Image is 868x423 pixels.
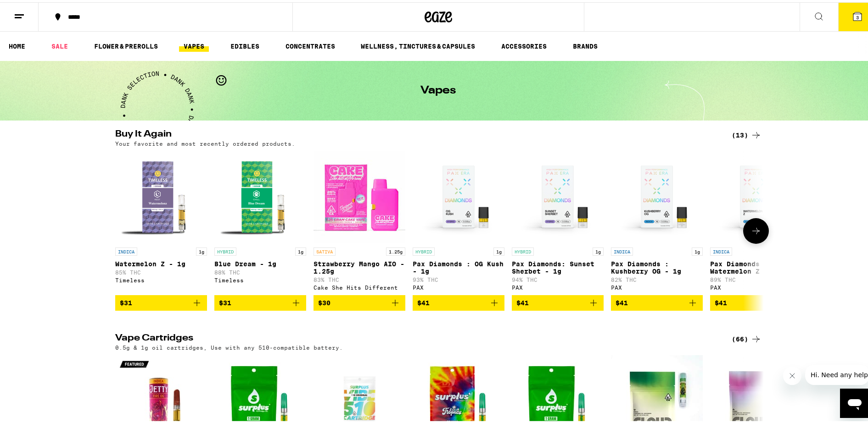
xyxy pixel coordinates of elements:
p: Blue Dream - 1g [214,258,306,265]
p: Pax Diamonds: Sunset Sherbet - 1g [512,258,604,273]
p: 88% THC [214,267,306,273]
a: (13) [732,127,762,138]
p: 82% THC [611,275,703,280]
a: BRANDS [568,38,602,49]
a: EDIBLES [226,38,264,49]
img: PAX - Pax Diamonds : Kushberry OG - 1g [611,149,703,241]
p: 85% THC [115,267,207,273]
button: Add to bag [214,293,306,308]
a: (66) [732,331,762,342]
a: WELLNESS, TINCTURES & CAPSULES [356,38,480,49]
p: 89% THC [710,275,802,280]
h2: Buy It Again [115,127,717,138]
a: VAPES [179,38,209,49]
div: PAX [611,282,703,288]
a: Open page for Blue Dream - 1g from Timeless [214,149,306,293]
span: $31 [120,297,132,304]
a: Open page for Pax Diamonds : Kushberry OG - 1g from PAX [611,149,703,293]
p: 93% THC [413,275,504,280]
a: Open page for Strawberry Mango AIO - 1.25g from Cake She Hits Different [314,149,405,293]
a: SALE [47,38,73,49]
p: 1g [493,245,504,253]
p: Your favorite and most recently ordered products. [115,138,295,144]
span: $31 [219,297,231,304]
p: 83% THC [314,275,405,280]
a: CONCENTRATES [281,38,340,49]
span: $41 [516,297,529,304]
p: 1g [593,245,604,253]
span: 3 [856,12,859,18]
p: HYBRID [512,245,534,253]
img: PAX - Pax Diamonds : Watermelon Z - 1g [710,149,802,241]
img: Timeless - Blue Dream - 1g [214,149,306,241]
p: Pax Diamonds : OG Kush - 1g [413,258,504,273]
p: 1g [692,245,703,253]
img: PAX - Pax Diamonds: Sunset Sherbet - 1g [512,149,604,241]
p: 1g [196,245,207,253]
p: 1.25g [386,245,405,253]
span: $41 [715,297,727,304]
span: $30 [318,297,330,304]
button: Add to bag [512,293,604,308]
span: Hi. Need any help? [6,6,66,14]
div: Timeless [115,275,207,281]
a: Open page for Pax Diamonds: Sunset Sherbet - 1g from PAX [512,149,604,293]
p: HYBRID [413,245,435,253]
p: Pax Diamonds : Watermelon Z - 1g [710,258,802,273]
p: HYBRID [214,245,236,253]
a: ACCESSORIES [497,38,551,49]
img: Cake She Hits Different - Strawberry Mango AIO - 1.25g [314,149,405,241]
p: 1g [295,245,306,253]
button: Add to bag [314,293,405,308]
p: 94% THC [512,275,604,280]
h2: Vape Cartridges [115,331,717,342]
a: HOME [4,38,30,49]
p: INDICA [611,245,633,253]
p: Strawberry Mango AIO - 1.25g [314,258,405,273]
div: PAX [512,282,604,288]
a: FLOWER & PREROLLS [90,38,162,49]
button: Add to bag [710,293,802,308]
div: Timeless [214,275,306,281]
div: PAX [413,282,504,288]
img: Timeless - Watermelon Z - 1g [115,149,207,241]
p: 0.5g & 1g oil cartridges, Use with any 510-compatible battery. [115,342,343,348]
a: Open page for Watermelon Z - 1g from Timeless [115,149,207,293]
img: PAX - Pax Diamonds : OG Kush - 1g [413,149,504,241]
div: PAX [710,282,802,288]
p: Pax Diamonds : Kushberry OG - 1g [611,258,703,273]
p: Watermelon Z - 1g [115,258,207,265]
p: INDICA [710,245,732,253]
div: Cake She Hits Different [314,282,405,288]
span: $41 [417,297,430,304]
span: $41 [616,297,628,304]
p: INDICA [115,245,137,253]
a: Open page for Pax Diamonds : OG Kush - 1g from PAX [413,149,504,293]
p: SATIVA [314,245,336,253]
a: Open page for Pax Diamonds : Watermelon Z - 1g from PAX [710,149,802,293]
button: Add to bag [611,293,703,308]
iframe: Close message [783,364,801,383]
button: Add to bag [413,293,504,308]
h1: Vapes [421,83,456,94]
button: Add to bag [115,293,207,308]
